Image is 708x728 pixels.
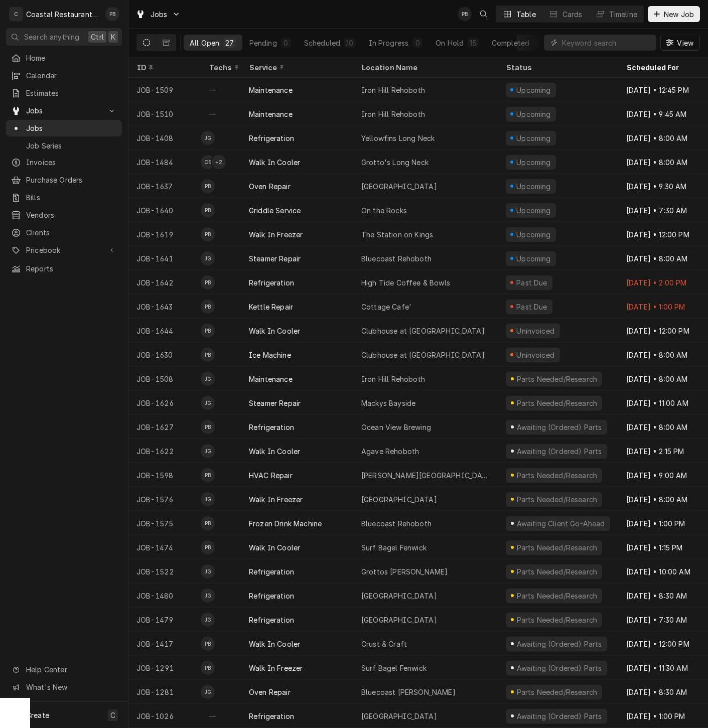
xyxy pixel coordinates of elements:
div: Upcoming [515,181,552,192]
div: JOB-1576 [128,487,201,511]
div: Ocean View Brewing [361,422,431,432]
div: Walk In Cooler [249,326,300,336]
div: Grottos [PERSON_NAME] [361,566,448,577]
div: Phill Blush's Avatar [201,348,215,362]
div: Phill Blush's Avatar [201,300,215,314]
div: PB [201,661,215,675]
div: [GEOGRAPHIC_DATA] [361,711,437,721]
div: Maintenance [249,374,293,384]
input: Keyword search [562,35,651,51]
div: Iron Hill Rehoboth [361,85,425,95]
div: [GEOGRAPHIC_DATA] [361,494,437,505]
div: Refrigeration [249,422,294,432]
div: Iron Hill Rehoboth [361,109,425,119]
div: Phill Blush's Avatar [201,661,215,675]
div: Bluecoast Rehoboth [361,518,432,529]
div: Crust & Craft [361,639,407,649]
div: JOB-1575 [128,511,201,535]
a: Reports [6,260,122,277]
div: PB [201,227,215,241]
div: Ice Machine [249,350,291,360]
a: Vendors [6,207,122,223]
div: James Gatton's Avatar [201,251,215,265]
div: Upcoming [515,85,552,95]
div: Walk In Freezer [249,663,303,673]
a: Invoices [6,154,122,171]
div: Parts Needed/Research [515,470,598,481]
span: New Job [662,9,696,20]
div: JG [201,685,215,699]
div: JOB-1510 [128,102,201,126]
div: Surf Bagel Fenwick [361,663,427,673]
div: Upcoming [515,253,552,264]
div: PB [201,300,215,314]
div: Techs [209,62,240,73]
div: Past Due [515,277,549,288]
div: [GEOGRAPHIC_DATA] [361,615,437,625]
a: Go to What's New [6,679,122,695]
div: Parts Needed/Research [515,591,598,601]
div: JG [201,251,215,265]
div: JOB-1627 [128,415,201,439]
div: Walk In Cooler [249,542,300,553]
div: PB [201,468,215,482]
div: Bluecoast [PERSON_NAME] [361,687,456,697]
span: Job Series [26,140,117,151]
div: Phill Blush's Avatar [201,540,215,554]
div: JOB-1626 [128,391,201,415]
div: Timeline [609,9,637,20]
div: JOB-1508 [128,367,201,391]
span: Ctrl [91,32,104,42]
div: Parts Needed/Research [515,374,598,384]
div: All Open [190,38,219,48]
div: Status [506,62,608,73]
div: Cards [562,9,583,20]
div: James Gatton's Avatar [201,564,215,578]
div: JOB-1281 [128,680,201,704]
div: Phill Blush's Avatar [201,203,215,217]
div: [PERSON_NAME][GEOGRAPHIC_DATA] [361,470,490,481]
div: Refrigeration [249,591,294,601]
div: Refrigeration [249,277,294,288]
div: Kettle Repair [249,302,293,312]
div: — [201,102,241,126]
div: Phill Blush's Avatar [201,468,215,482]
div: James Gatton's Avatar [201,492,215,506]
div: Maintenance [249,85,293,95]
div: JG [201,564,215,578]
a: Calendar [6,67,122,84]
div: Awaiting (Ordered) Parts [515,422,603,432]
div: JOB-1479 [128,608,201,632]
div: In Progress [369,38,409,48]
span: Bills [26,192,117,203]
div: Upcoming [515,229,552,240]
div: PB [201,420,215,434]
div: Pending [249,38,277,48]
div: Phill Blush's Avatar [105,7,119,21]
div: Clubhouse at [GEOGRAPHIC_DATA] [361,326,485,336]
div: Bluecoast Rehoboth [361,253,432,264]
div: HVAC Repair [249,470,293,481]
span: Jobs [151,9,168,20]
span: Help Center [26,664,116,675]
div: Refrigeration [249,711,294,721]
div: 27 [225,38,234,48]
div: Coastal Restaurant Repair [26,9,100,20]
div: Past Due [515,302,549,312]
span: Jobs [26,123,117,133]
div: JOB-1642 [128,270,201,295]
div: 15 [470,38,476,48]
div: Upcoming [515,157,552,168]
div: JOB-1484 [128,150,201,174]
div: JOB-1291 [128,656,201,680]
span: What's New [26,682,116,692]
div: Completed [492,38,529,48]
span: Reports [26,263,117,274]
span: C [110,710,115,720]
div: JOB-1630 [128,343,201,367]
div: James Gatton's Avatar [201,444,215,458]
div: [GEOGRAPHIC_DATA] [361,591,437,601]
div: Oven Repair [249,181,291,192]
a: Estimates [6,85,122,101]
div: PB [201,348,215,362]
